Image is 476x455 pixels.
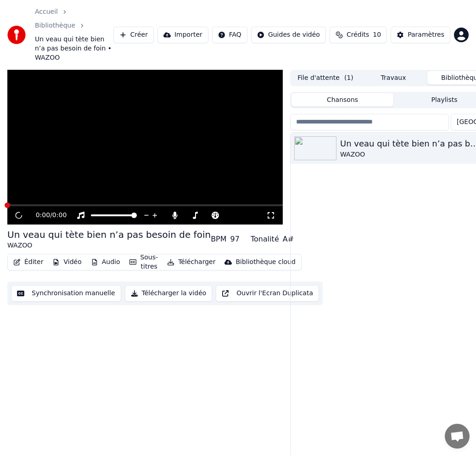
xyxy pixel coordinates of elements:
span: 10 [373,30,381,39]
div: Tonalité [251,234,279,245]
span: 0:00 [52,211,67,220]
button: Télécharger [163,256,219,269]
div: Un veau qui tète bien n’a pas besoin de foin [7,228,211,241]
button: Synchronisation manuelle [11,285,121,302]
span: Un veau qui tète bien n’a pas besoin de foin • WAZOO [35,35,113,62]
div: WAZOO [7,241,211,250]
button: Chansons [291,93,393,107]
button: Vidéo [49,256,85,269]
button: Crédits10 [330,27,387,43]
a: Bibliothèque [35,21,75,30]
a: Ouvrir le chat [445,424,470,449]
nav: breadcrumb [35,7,113,62]
img: youka [7,26,26,44]
button: Créer [113,27,154,43]
button: Ouvrir l'Ecran Duplicata [216,285,319,302]
button: Travaux [359,71,427,84]
button: Guides de vidéo [251,27,326,43]
div: Paramètres [408,30,444,39]
button: FAQ [212,27,247,43]
span: ( 1 ) [344,73,353,83]
button: File d'attente [291,71,359,84]
div: BPM [211,234,226,245]
button: Télécharger la vidéo [125,285,213,302]
div: 97 [230,234,240,245]
span: 0:00 [36,211,50,220]
div: A# [283,234,294,245]
div: Bibliothèque cloud [235,258,295,267]
button: Éditer [10,256,47,269]
button: Paramètres [391,27,450,43]
div: / [36,211,58,220]
button: Importer [157,27,208,43]
a: Accueil [35,7,58,17]
span: Crédits [347,30,369,39]
button: Sous-titres [126,251,162,273]
button: Audio [87,256,124,269]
